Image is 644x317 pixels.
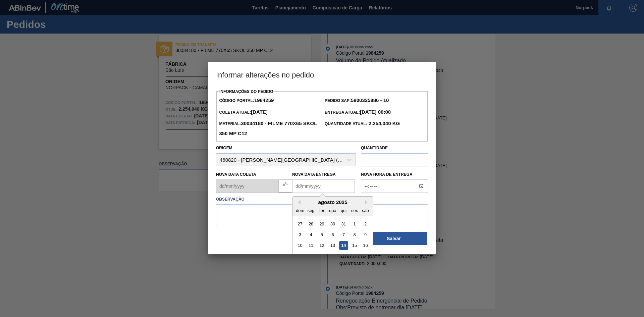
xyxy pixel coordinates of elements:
[350,241,359,250] div: Choose sexta-feira, 15 de agosto de 2025
[361,146,388,150] label: Quantidade
[367,120,400,126] strong: 2.254,040 KG
[279,179,292,193] button: unlocked
[254,97,274,103] strong: 1984259
[296,252,305,261] div: Choose domingo, 17 de agosto de 2025
[208,62,436,87] h3: Informar alterações no pedido
[296,200,301,205] button: Previous Month
[328,230,337,239] div: Choose quarta-feira, 6 de agosto de 2025
[216,146,232,150] label: Origem
[216,195,428,204] label: Observação
[325,121,400,126] span: Quantidade Atual:
[281,182,289,190] img: unlocked
[219,89,273,94] label: Informações do Pedido
[317,230,326,239] div: Choose terça-feira, 5 de agosto de 2025
[317,241,326,250] div: Choose terça-feira, 12 de agosto de 2025
[350,219,359,228] div: Choose sexta-feira, 1 de agosto de 2025
[360,232,427,245] button: Salvar
[307,241,316,250] div: Choose segunda-feira, 11 de agosto de 2025
[317,219,326,228] div: Choose terça-feira, 29 de julho de 2025
[251,109,268,115] strong: [DATE]
[219,98,274,103] span: Código Portal:
[216,172,256,177] label: Nova Data Coleta
[219,120,317,136] strong: 30034180 - FILME 770X65 SKOL 350 MP C12
[292,232,359,245] button: Fechar
[296,241,305,250] div: Choose domingo, 10 de agosto de 2025
[317,252,326,261] div: Choose terça-feira, 19 de agosto de 2025
[339,230,348,239] div: Choose quinta-feira, 7 de agosto de 2025
[361,206,370,215] div: sab
[361,252,370,261] div: Choose sábado, 23 de agosto de 2025
[292,179,355,193] input: dd/mm/yyyy
[296,230,305,239] div: Choose domingo, 3 de agosto de 2025
[339,241,348,250] div: Choose quinta-feira, 14 de agosto de 2025
[307,230,316,239] div: Choose segunda-feira, 4 de agosto de 2025
[292,199,373,205] div: agosto 2025
[325,110,391,115] span: Entrega Atual:
[307,219,316,228] div: Choose segunda-feira, 28 de julho de 2025
[317,206,326,215] div: ter
[351,97,389,103] strong: 5800325886 - 10
[361,170,428,179] label: Nova Hora de Entrega
[307,252,316,261] div: Choose segunda-feira, 18 de agosto de 2025
[360,109,391,115] strong: [DATE] 00:00
[328,219,337,228] div: Choose quarta-feira, 30 de julho de 2025
[350,252,359,261] div: Choose sexta-feira, 22 de agosto de 2025
[292,172,336,177] label: Nova Data Entrega
[216,179,279,193] input: dd/mm/yyyy
[307,206,316,215] div: seg
[325,98,389,103] span: Pedido SAP:
[328,206,337,215] div: qua
[365,200,370,205] button: Next Month
[361,230,370,239] div: Choose sábado, 9 de agosto de 2025
[296,206,305,215] div: dom
[339,252,348,261] div: Choose quinta-feira, 21 de agosto de 2025
[294,218,371,283] div: month 2025-08
[350,206,359,215] div: sex
[361,219,370,228] div: Choose sábado, 2 de agosto de 2025
[350,230,359,239] div: Choose sexta-feira, 8 de agosto de 2025
[328,252,337,261] div: Choose quarta-feira, 20 de agosto de 2025
[339,219,348,228] div: Choose quinta-feira, 31 de julho de 2025
[219,121,317,136] span: Material:
[361,241,370,250] div: Choose sábado, 16 de agosto de 2025
[328,241,337,250] div: Choose quarta-feira, 13 de agosto de 2025
[339,206,348,215] div: qui
[296,219,305,228] div: Choose domingo, 27 de julho de 2025
[219,110,267,115] span: Coleta Atual:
